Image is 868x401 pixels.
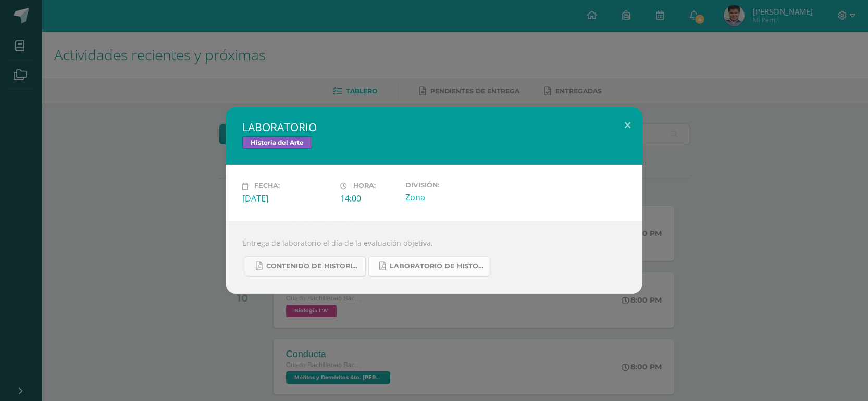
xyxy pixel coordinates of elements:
[613,107,642,143] button: Close (Esc)
[340,193,397,204] div: 14:00
[368,256,489,277] a: LABORATORIO DE HISTORIA DEL ARTE.pdf
[266,262,360,270] span: CONTENIDO DE HISTORIA DEL ARTE UIV.pdf
[242,193,332,204] div: [DATE]
[226,221,642,294] div: Entrega de laboratorio el día de la evaluación objetiva.
[242,136,312,149] span: Historia del Arte
[254,182,280,190] span: Fecha:
[353,182,376,190] span: Hora:
[245,256,366,277] a: CONTENIDO DE HISTORIA DEL ARTE UIV.pdf
[390,262,483,270] span: LABORATORIO DE HISTORIA DEL ARTE.pdf
[405,181,495,189] label: División:
[405,192,495,203] div: Zona
[242,120,626,134] h2: LABORATORIO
